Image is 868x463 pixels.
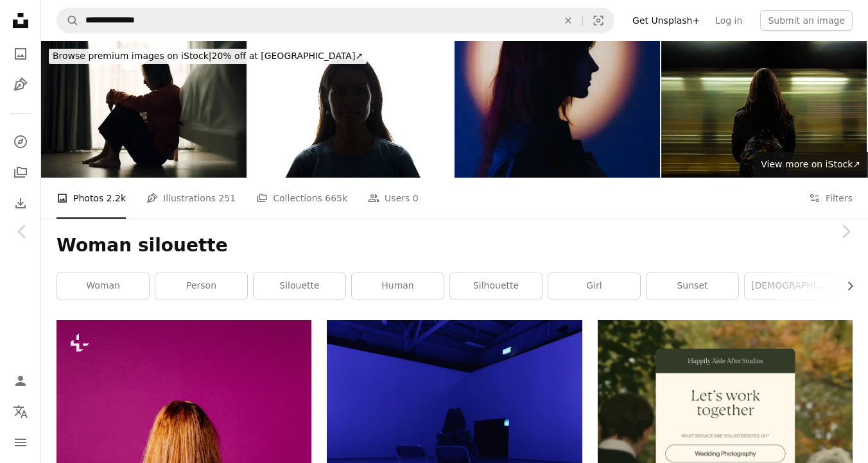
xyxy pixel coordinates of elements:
h1: Woman silouette [56,234,853,257]
a: Collections 665k [256,178,347,219]
a: Next [823,170,868,293]
a: Illustrations 251 [146,178,236,219]
a: Log in [707,10,750,31]
button: Filters [809,178,853,219]
form: Find visuals sitewide [56,8,614,33]
a: Collections [8,160,33,185]
a: a person sitting in a chair in a dark room [327,441,582,453]
a: View more on iStock↗ [753,152,868,178]
button: Clear [554,8,582,33]
span: View more on iStock ↗ [761,159,860,169]
a: Get Unsplash+ [625,10,707,31]
a: Photos [8,41,33,67]
img: Young woman silhouette looking right on orange and purple background [455,41,660,178]
a: silouette [254,273,345,299]
a: person [155,273,247,299]
img: Young woman look ahead with flowing hair - horizontal silhouette [248,41,453,178]
button: Search Unsplash [57,8,79,33]
span: Browse premium images on iStock | [53,51,211,61]
img: Woman depression in bedroom. [41,41,247,178]
span: 251 [219,191,236,205]
a: girl [548,273,640,299]
a: human [352,273,444,299]
button: Visual search [583,8,614,33]
button: Menu [8,430,33,455]
span: 20% off at [GEOGRAPHIC_DATA] ↗ [53,51,363,61]
a: Browse premium images on iStock|20% off at [GEOGRAPHIC_DATA]↗ [41,41,374,72]
button: Submit an image [760,10,853,31]
a: sunset [647,273,738,299]
a: silhouette [450,273,542,299]
span: 665k [325,191,347,205]
a: [DEMOGRAPHIC_DATA] [745,273,837,299]
span: 0 [413,191,419,205]
a: Explore [8,129,33,155]
img: Woman watching the subway passing [661,41,867,178]
a: Log in / Sign up [8,368,33,394]
a: woman [57,273,149,299]
a: Illustrations [8,72,33,97]
a: Users 0 [368,178,419,219]
button: Language [8,399,33,425]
